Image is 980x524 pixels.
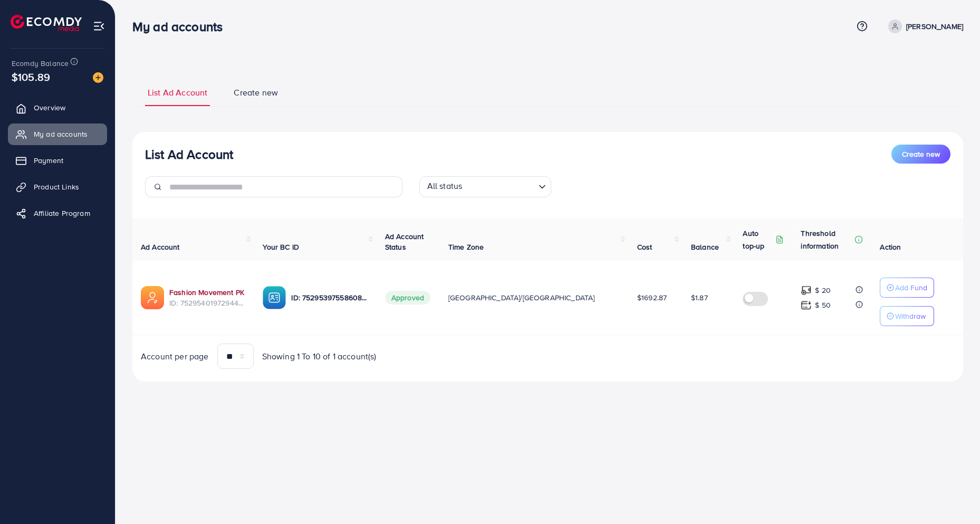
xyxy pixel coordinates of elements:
[12,69,50,84] span: $105.89
[169,298,246,308] span: ID: 7529540197294407681
[145,147,233,162] h3: List Ad Account
[141,242,180,252] span: Ad Account
[93,72,103,83] img: image
[419,176,551,197] div: Search for option
[263,286,286,309] img: ic-ba-acc.ded83a64.svg
[880,242,901,252] span: Action
[141,350,209,363] span: Account per page
[169,287,246,309] div: <span class='underline'>Fashion Movement PK</span></br>7529540197294407681
[801,227,852,252] p: Threshold information
[385,231,424,252] span: Ad Account Status
[34,129,88,139] span: My ad accounts
[801,300,812,311] img: top-up amount
[884,20,963,33] a: [PERSON_NAME]
[637,292,667,303] span: $1692.87
[448,292,595,303] span: [GEOGRAPHIC_DATA]/[GEOGRAPHIC_DATA]
[935,477,972,516] iframe: Chat
[12,58,69,69] span: Ecomdy Balance
[880,306,934,326] button: Withdraw
[141,286,164,309] img: ic-ads-acc.e4c84228.svg
[148,87,207,99] span: List Ad Account
[8,176,107,197] a: Product Links
[448,242,484,252] span: Time Zone
[34,102,65,113] span: Overview
[132,19,231,34] h3: My ad accounts
[8,97,107,118] a: Overview
[169,287,244,298] a: Fashion Movement PK
[34,155,63,166] span: Payment
[891,145,950,164] button: Create new
[743,227,773,252] p: Auto top-up
[637,242,652,252] span: Cost
[234,87,278,99] span: Create new
[691,242,719,252] span: Balance
[902,149,940,159] span: Create new
[291,291,368,304] p: ID: 7529539755860836369
[93,20,105,32] img: menu
[465,178,534,195] input: Search for option
[8,123,107,145] a: My ad accounts
[8,150,107,171] a: Payment
[880,278,934,298] button: Add Fund
[691,292,708,303] span: $1.87
[801,285,812,296] img: top-up amount
[263,242,299,252] span: Your BC ID
[906,20,963,33] p: [PERSON_NAME]
[895,281,927,294] p: Add Fund
[34,208,90,218] span: Affiliate Program
[895,310,926,322] p: Withdraw
[815,299,831,311] p: $ 50
[425,178,465,195] span: All status
[815,284,831,297] p: $ 20
[34,182,79,192] span: Product Links
[385,291,430,304] span: Approved
[11,15,82,31] img: logo
[262,350,377,363] span: Showing 1 To 10 of 1 account(s)
[8,203,107,224] a: Affiliate Program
